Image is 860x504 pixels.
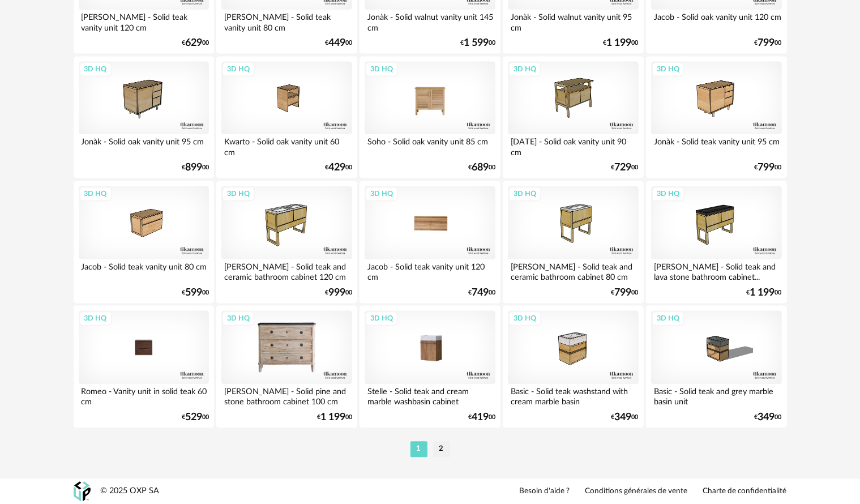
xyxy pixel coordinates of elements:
[79,62,112,76] div: 3D HQ
[79,134,209,157] div: Jonàk - Solid oak vanity unit 95 cm
[464,39,489,47] span: 1 599
[651,10,781,32] div: Jacob - Solid oak vanity unit 120 cm
[325,289,352,297] div: € 00
[222,186,255,201] div: 3D HQ
[182,289,209,297] div: € 00
[604,39,639,47] div: € 00
[74,56,214,178] a: 3D HQ Jonàk - Solid oak vanity unit 95 cm €89900
[222,311,255,326] div: 3D HQ
[611,289,639,297] div: € 00
[646,305,786,428] a: 3D HQ Basic - Solid teak and grey marble basin unit €34900
[74,305,214,428] a: 3D HQ Romeo - Vanity unit in solid teak 60 cm €52900
[185,289,202,297] span: 599
[758,413,775,421] span: 349
[615,289,632,297] span: 799
[360,56,500,178] a: 3D HQ Soho - Solid oak vanity unit 85 cm €68900
[652,186,684,201] div: 3D HQ
[221,259,352,282] div: [PERSON_NAME] - Solid teak and ceramic bathroom cabinet 120 cm
[468,164,495,172] div: € 00
[101,486,160,497] div: © 2025 OXP SA
[317,413,352,421] div: € 00
[758,39,775,47] span: 799
[646,56,786,178] a: 3D HQ Jonàk - Solid teak vanity unit 95 cm €79900
[410,441,427,457] li: 1
[328,39,345,47] span: 449
[750,289,775,297] span: 1 199
[365,311,398,326] div: 3D HQ
[615,413,632,421] span: 349
[79,384,209,407] div: Romeo - Vanity unit in solid teak 60 cm
[433,441,450,457] li: 2
[365,10,495,32] div: Jonàk - Solid walnut vanity unit 145 cm
[472,164,489,172] span: 689
[755,413,782,421] div: € 00
[365,384,495,407] div: Stelle - Solid teak and cream marble washbasin cabinet
[79,10,209,32] div: [PERSON_NAME] - Solid teak vanity unit 120 cm
[758,164,775,172] span: 799
[703,486,787,497] a: Charte de confidentialité
[585,486,688,497] a: Conditions générales de vente
[185,39,202,47] span: 629
[328,289,345,297] span: 999
[611,413,639,421] div: € 00
[365,186,398,201] div: 3D HQ
[468,413,495,421] div: € 00
[652,311,684,326] div: 3D HQ
[74,181,214,303] a: 3D HQ Jacob - Solid teak vanity unit 80 cm €59900
[508,10,638,32] div: Jonàk - Solid walnut vanity unit 95 cm
[503,56,643,178] a: 3D HQ [DATE] - Solid oak vanity unit 90 cm €72900
[74,481,91,501] img: OXP
[79,311,112,326] div: 3D HQ
[79,259,209,282] div: Jacob - Solid teak vanity unit 80 cm
[508,186,541,201] div: 3D HQ
[221,134,352,157] div: Kwarto - Solid oak vanity unit 60 cm
[472,413,489,421] span: 419
[182,164,209,172] div: € 00
[185,413,202,421] span: 529
[503,305,643,428] a: 3D HQ Basic - Solid teak washstand with cream marble basin €34900
[221,10,352,32] div: [PERSON_NAME] - Solid teak vanity unit 80 cm
[651,259,781,282] div: [PERSON_NAME] - Solid teak and lava stone bathroom cabinet...
[182,413,209,421] div: € 00
[365,62,398,76] div: 3D HQ
[320,413,345,421] span: 1 199
[360,181,500,303] a: 3D HQ Jacob - Solid teak vanity unit 120 cm €74900
[472,289,489,297] span: 749
[216,56,357,178] a: 3D HQ Kwarto - Solid oak vanity unit 60 cm €42900
[607,39,632,47] span: 1 199
[221,384,352,407] div: [PERSON_NAME] - Solid pine and stone bathroom cabinet 100 cm
[503,181,643,303] a: 3D HQ [PERSON_NAME] - Solid teak and ceramic bathroom cabinet 80 cm €79900
[508,134,638,157] div: [DATE] - Solid oak vanity unit 90 cm
[651,134,781,157] div: Jonàk - Solid teak vanity unit 95 cm
[755,164,782,172] div: € 00
[508,384,638,407] div: Basic - Solid teak washstand with cream marble basin
[325,39,352,47] div: € 00
[615,164,632,172] span: 729
[520,486,570,497] a: Besoin d'aide ?
[182,39,209,47] div: € 00
[185,164,202,172] span: 899
[652,62,684,76] div: 3D HQ
[325,164,352,172] div: € 00
[646,181,786,303] a: 3D HQ [PERSON_NAME] - Solid teak and lava stone bathroom cabinet... €1 19900
[508,311,541,326] div: 3D HQ
[360,305,500,428] a: 3D HQ Stelle - Solid teak and cream marble washbasin cabinet €41900
[611,164,639,172] div: € 00
[508,62,541,76] div: 3D HQ
[222,62,255,76] div: 3D HQ
[755,39,782,47] div: € 00
[468,289,495,297] div: € 00
[328,164,345,172] span: 429
[747,289,782,297] div: € 00
[460,39,495,47] div: € 00
[651,384,781,407] div: Basic - Solid teak and grey marble basin unit
[79,186,112,201] div: 3D HQ
[508,259,638,282] div: [PERSON_NAME] - Solid teak and ceramic bathroom cabinet 80 cm
[365,134,495,157] div: Soho - Solid oak vanity unit 85 cm
[216,181,357,303] a: 3D HQ [PERSON_NAME] - Solid teak and ceramic bathroom cabinet 120 cm €99900
[365,259,495,282] div: Jacob - Solid teak vanity unit 120 cm
[216,305,357,428] a: 3D HQ [PERSON_NAME] - Solid pine and stone bathroom cabinet 100 cm €1 19900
